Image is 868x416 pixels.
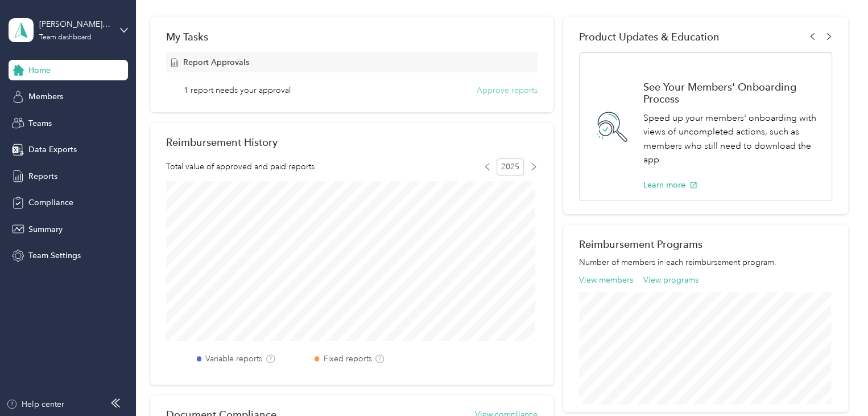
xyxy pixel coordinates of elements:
span: Summary [28,223,63,235]
button: Approve reports [477,84,538,96]
span: Home [28,64,51,76]
span: Report Approvals [183,56,249,68]
span: Teams [28,117,52,129]
span: Reports [28,170,57,182]
span: 1 report needs your approval [184,84,291,96]
div: My Tasks [166,31,538,43]
h2: Reimbursement Programs [579,238,832,250]
button: View programs [643,274,698,286]
p: Speed up your members' onboarding with views of uncompleted actions, such as members who still ne... [643,111,820,167]
button: Help center [6,398,64,410]
span: Total value of approved and paid reports [166,161,315,173]
span: Compliance [28,197,73,209]
div: Team dashboard [39,34,92,41]
h2: Reimbursement History [166,136,278,148]
span: Product Updates & Education [579,31,720,43]
span: Members [28,91,63,103]
span: 2025 [497,158,524,176]
div: [PERSON_NAME] Team [39,18,110,30]
label: Variable reports [205,353,262,365]
span: Team Settings [28,250,81,262]
button: Learn more [643,179,697,191]
iframe: Everlance-gr Chat Button Frame [804,352,868,416]
span: Data Exports [28,144,77,156]
h1: See Your Members' Onboarding Process [643,81,820,105]
button: View members [579,274,633,286]
label: Fixed reports [323,353,371,365]
p: Number of members in each reimbursement program. [579,256,832,268]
